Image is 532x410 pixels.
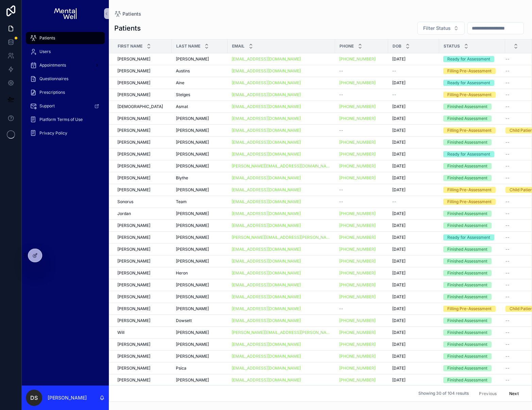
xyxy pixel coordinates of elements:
[232,211,301,216] a: [EMAIL_ADDRESS][DOMAIN_NAME]
[447,258,487,264] div: Finished Assessment
[339,211,376,216] a: [PHONE_NUMBER]
[176,247,223,252] a: [PERSON_NAME]
[339,175,384,181] a: [PHONE_NUMBER]
[176,163,223,169] a: [PERSON_NAME]
[232,140,301,145] a: [EMAIL_ADDRESS][DOMAIN_NAME]
[176,247,209,252] span: [PERSON_NAME]
[117,92,168,97] a: [PERSON_NAME]
[176,187,209,193] span: [PERSON_NAME]
[176,104,223,109] a: Asmat
[339,140,384,145] a: [PHONE_NUMBER]
[447,222,487,229] div: Finished Assessment
[176,282,223,288] a: [PERSON_NAME]
[114,11,141,17] a: Patients
[117,163,150,169] span: [PERSON_NAME]
[392,104,435,109] a: [DATE]
[447,282,487,288] div: Finished Assessment
[392,199,435,204] a: --
[505,116,510,121] span: --
[232,151,301,157] a: [EMAIL_ADDRESS][DOMAIN_NAME]
[443,139,501,145] a: Finished Assessment
[117,175,150,181] span: [PERSON_NAME]
[447,211,487,217] div: Finished Assessment
[339,270,376,276] a: [PHONE_NUMBER]
[117,247,150,252] span: [PERSON_NAME]
[447,187,492,193] div: Filling Pre-Assessment
[232,282,331,288] a: [EMAIL_ADDRESS][DOMAIN_NAME]
[176,270,223,276] a: Heron
[232,92,301,97] a: [EMAIL_ADDRESS][DOMAIN_NAME]
[505,68,510,74] span: --
[176,151,223,157] a: [PERSON_NAME]
[392,175,435,181] a: [DATE]
[117,211,131,216] span: Jordan
[176,282,209,288] span: [PERSON_NAME]
[447,92,492,98] div: Filling Pre-Assessment
[339,163,384,169] a: [PHONE_NUMBER]
[176,68,223,74] a: Austins
[392,175,405,181] span: [DATE]
[232,223,301,228] a: [EMAIL_ADDRESS][DOMAIN_NAME]
[392,128,435,133] a: [DATE]
[176,116,223,121] a: [PERSON_NAME]
[117,68,150,74] span: [PERSON_NAME]
[505,56,510,62] span: --
[117,223,168,228] a: [PERSON_NAME]
[232,259,331,264] a: [EMAIL_ADDRESS][DOMAIN_NAME]
[339,223,384,228] a: [PHONE_NUMBER]
[232,163,331,169] a: [PERSON_NAME][EMAIL_ADDRESS][DOMAIN_NAME]
[392,116,405,121] span: [DATE]
[232,235,331,240] a: [PERSON_NAME][EMAIL_ADDRESS][PERSON_NAME][DOMAIN_NAME]
[339,68,384,74] a: --
[117,116,150,121] span: [PERSON_NAME]
[339,282,384,288] a: [PHONE_NUMBER]
[443,68,501,74] a: Filling Pre-Assessment
[505,92,510,97] span: --
[232,92,331,97] a: [EMAIL_ADDRESS][DOMAIN_NAME]
[505,235,510,240] span: --
[117,56,150,62] span: [PERSON_NAME]
[26,32,105,44] a: Patients
[39,117,83,122] span: Platform Terms of Use
[26,59,105,71] a: Appointments
[117,56,168,62] a: [PERSON_NAME]
[447,163,487,169] div: Finished Assessment
[339,104,384,109] a: [PHONE_NUMBER]
[392,235,405,240] span: [DATE]
[339,282,376,288] a: [PHONE_NUMBER]
[176,151,209,157] span: [PERSON_NAME]
[232,270,331,276] a: [EMAIL_ADDRESS][DOMAIN_NAME]
[505,223,510,228] span: --
[176,80,223,86] a: Aine
[117,199,168,204] a: Sonorus
[39,76,68,82] span: Questionnaires
[392,80,435,86] a: [DATE]
[447,80,490,86] div: Ready for Assessment
[232,116,331,121] a: [EMAIL_ADDRESS][DOMAIN_NAME]
[117,270,168,276] a: [PERSON_NAME]
[392,92,435,97] a: --
[232,247,331,252] a: [EMAIL_ADDRESS][DOMAIN_NAME]
[339,235,376,240] a: [PHONE_NUMBER]
[117,104,163,109] span: [DEMOGRAPHIC_DATA]
[339,151,384,157] a: [PHONE_NUMBER]
[447,270,487,276] div: Finished Assessment
[392,211,435,216] a: [DATE]
[417,22,465,35] button: Select Button
[117,80,168,86] a: [PERSON_NAME]
[39,90,65,95] span: Prescriptions
[443,92,501,98] a: Filling Pre-Assessment
[392,247,405,252] span: [DATE]
[505,211,510,216] span: --
[39,35,55,41] span: Patients
[392,187,405,193] span: [DATE]
[176,259,209,264] span: [PERSON_NAME]
[232,247,301,252] a: [EMAIL_ADDRESS][DOMAIN_NAME]
[392,163,435,169] a: [DATE]
[339,187,384,193] a: --
[232,270,301,276] a: [EMAIL_ADDRESS][DOMAIN_NAME]
[117,282,150,288] span: [PERSON_NAME]
[339,247,376,252] a: [PHONE_NUMBER]
[443,270,501,276] a: Finished Assessment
